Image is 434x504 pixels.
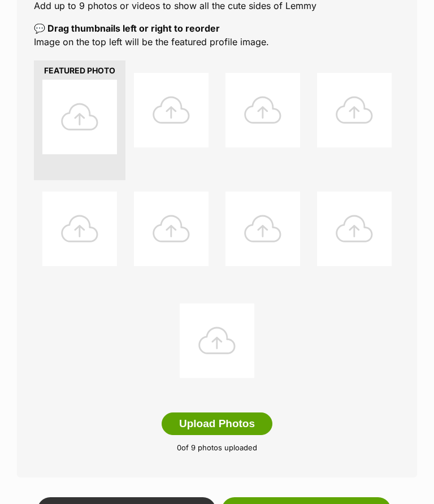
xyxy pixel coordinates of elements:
[177,444,181,453] span: 0
[162,413,272,436] button: Upload Photos
[34,23,220,34] b: 💬 Drag thumbnails left or right to reorder
[34,443,400,454] p: of 9 photos uploaded
[34,22,400,49] p: Image on the top left will be the featured profile image.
